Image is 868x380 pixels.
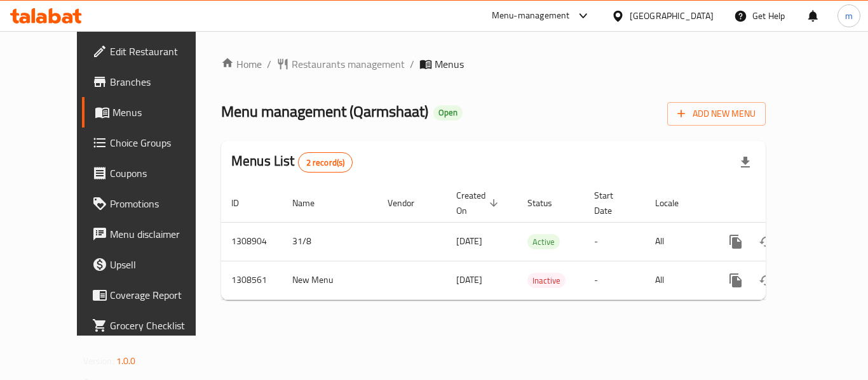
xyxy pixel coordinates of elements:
[594,188,630,218] span: Start Date
[292,56,405,72] span: Restaurants management
[751,265,782,296] button: Change Status
[584,222,645,261] td: -
[433,107,463,118] span: Open
[645,222,710,261] td: All
[110,257,212,272] span: Upsell
[82,219,222,249] a: Menu disclaimer
[82,97,222,128] a: Menus
[527,273,566,288] div: Inactive
[527,235,560,249] span: Active
[82,67,222,97] a: Branches
[677,106,756,122] span: Add New Menu
[82,310,222,341] a: Grocery Checklist
[82,280,222,310] a: Coverage Report
[292,195,331,211] span: Name
[388,195,431,211] span: Vendor
[110,318,212,333] span: Grocery Checklist
[110,166,212,181] span: Coupons
[435,56,464,72] span: Menus
[82,158,222,188] a: Coupons
[221,184,853,300] table: enhanced table
[221,97,428,126] span: Menu management ( Qarmshaat )
[116,353,136,369] span: 1.0.0
[645,261,710,299] td: All
[221,222,282,261] td: 1308904
[82,36,222,67] a: Edit Restaurant
[433,105,463,121] div: Open
[83,353,114,369] span: Version:
[667,102,766,126] button: Add New Menu
[845,9,853,23] span: m
[527,195,569,211] span: Status
[456,272,482,288] span: [DATE]
[710,184,853,223] th: Actions
[298,152,353,173] div: Total records count
[456,188,502,218] span: Created On
[730,147,761,178] div: Export file
[231,152,353,173] h2: Menus List
[276,56,405,72] a: Restaurants management
[110,74,212,89] span: Branches
[221,56,262,72] a: Home
[299,157,353,169] span: 2 record(s)
[751,226,782,257] button: Change Status
[721,226,751,257] button: more
[82,188,222,219] a: Promotions
[584,261,645,299] td: -
[110,196,212,211] span: Promotions
[112,105,212,120] span: Menus
[110,44,212,59] span: Edit Restaurant
[231,195,255,211] span: ID
[282,261,377,299] td: New Menu
[282,222,377,261] td: 31/8
[527,273,566,288] span: Inactive
[221,261,282,299] td: 1308561
[456,233,482,249] span: [DATE]
[492,8,570,23] div: Menu-management
[110,226,212,242] span: Menu disclaimer
[721,265,751,296] button: more
[82,249,222,280] a: Upsell
[655,195,695,211] span: Locale
[630,9,714,23] div: [GEOGRAPHIC_DATA]
[527,234,560,249] div: Active
[221,56,766,72] nav: breadcrumb
[410,56,414,72] li: /
[82,128,222,158] a: Choice Groups
[267,56,271,72] li: /
[110,287,212,303] span: Coverage Report
[110,135,212,150] span: Choice Groups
